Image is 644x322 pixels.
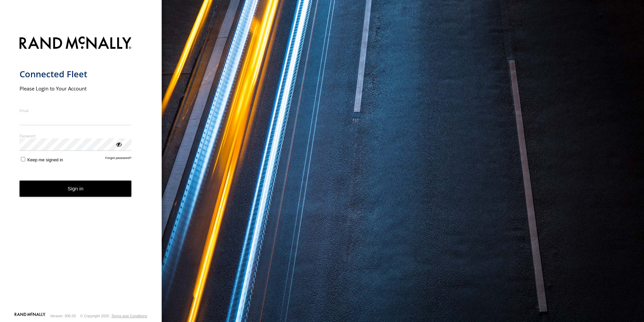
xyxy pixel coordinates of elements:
[20,108,132,113] label: Email
[27,157,63,162] span: Keep me signed in
[20,133,132,138] label: Password
[20,35,132,52] img: Rand McNally
[20,32,142,312] form: main
[20,181,132,197] button: Sign in
[14,313,45,319] a: Visit our Website
[80,314,147,318] div: © Copyright 2025 -
[111,314,147,318] a: Terms and Conditions
[20,85,132,92] h2: Please Login to Your Account
[21,157,25,161] input: Keep me signed in
[105,156,132,162] a: Forgot password?
[50,314,76,318] div: Version: 305.03
[20,69,132,80] h1: Connected Fleet
[115,141,122,147] div: ViewPassword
